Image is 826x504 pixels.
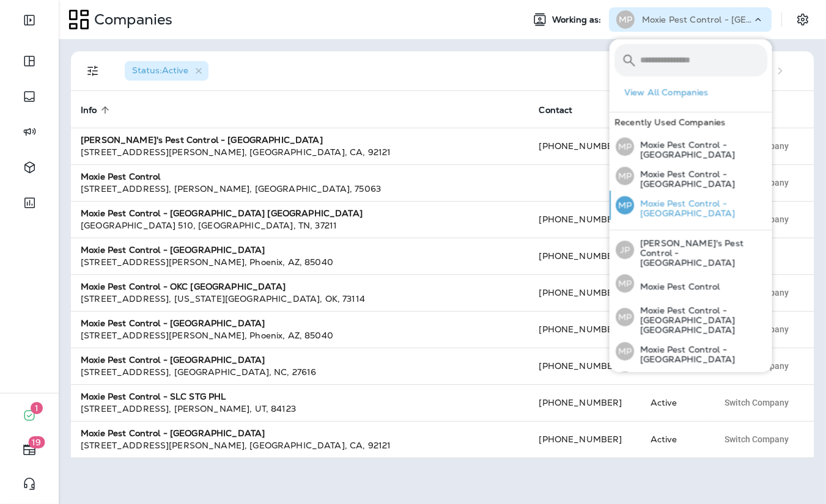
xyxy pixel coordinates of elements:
[81,281,286,292] strong: Moxie Pest Control - OKC [GEOGRAPHIC_DATA]
[125,61,208,81] div: Status:Active
[12,8,46,32] button: Expand Sidebar
[81,428,265,439] strong: Moxie Pest Control - [GEOGRAPHIC_DATA]
[634,238,767,268] p: [PERSON_NAME]'s Pest Control - [GEOGRAPHIC_DATA]
[529,311,641,348] td: [PHONE_NUMBER]
[81,293,520,305] div: [STREET_ADDRESS] , [US_STATE][GEOGRAPHIC_DATA] , OK , 73114
[81,208,363,219] strong: Moxie Pest Control - [GEOGRAPHIC_DATA] [GEOGRAPHIC_DATA]
[619,83,772,102] button: View All Companies
[529,128,641,164] td: [PHONE_NUMBER]
[616,167,634,185] div: MP
[81,366,520,378] div: [STREET_ADDRESS] , [GEOGRAPHIC_DATA] , NC , 27616
[642,15,752,24] p: Moxie Pest Control - [GEOGRAPHIC_DATA]
[634,305,767,335] p: Moxie Pest Control - [GEOGRAPHIC_DATA] [GEOGRAPHIC_DATA]
[634,199,767,218] p: Moxie Pest Control - [GEOGRAPHIC_DATA]
[81,329,520,341] div: [STREET_ADDRESS][PERSON_NAME] , Phoenix , AZ , 85040
[529,348,641,384] td: [PHONE_NUMBER]
[610,161,772,191] button: MPMoxie Pest Control - [GEOGRAPHIC_DATA]
[610,298,772,337] button: MPMoxie Pest Control - [GEOGRAPHIC_DATA] [GEOGRAPHIC_DATA]
[81,183,520,195] div: [STREET_ADDRESS] , [PERSON_NAME] , [GEOGRAPHIC_DATA] , 75063
[725,398,789,407] span: Switch Company
[610,337,772,366] button: MPMoxie Pest Control - [GEOGRAPHIC_DATA]
[718,430,795,448] button: Switch Company
[81,59,105,83] button: Filters
[81,256,520,268] div: [STREET_ADDRESS][PERSON_NAME] , Phoenix , AZ , 85040
[641,384,708,421] td: Active
[641,421,708,458] td: Active
[616,137,634,156] div: MP
[31,402,43,414] span: 1
[81,318,265,329] strong: Moxie Pest Control - [GEOGRAPHIC_DATA]
[634,140,767,159] p: Moxie Pest Control - [GEOGRAPHIC_DATA]
[616,342,634,360] div: MP
[539,104,589,115] span: Contact
[616,274,634,293] div: MP
[29,436,45,448] span: 19
[616,241,634,259] div: JP
[89,10,172,29] p: Companies
[81,171,161,182] strong: Moxie Pest Control
[81,219,520,232] div: [GEOGRAPHIC_DATA] 510 , [GEOGRAPHIC_DATA] , TN , 37211
[616,10,635,29] div: MP
[529,238,641,274] td: [PHONE_NUMBER]
[81,403,520,415] div: [STREET_ADDRESS] , [PERSON_NAME] , UT , 84123
[610,230,772,269] button: JP[PERSON_NAME]'s Pest Control - [GEOGRAPHIC_DATA]
[529,421,641,458] td: [PHONE_NUMBER]
[634,345,767,364] p: Moxie Pest Control - [GEOGRAPHIC_DATA]
[610,112,772,132] div: Recently Used Companies
[529,201,641,238] td: [PHONE_NUMBER]
[610,269,772,298] button: MPMoxie Pest Control
[718,393,795,412] button: Switch Company
[81,439,520,451] div: [STREET_ADDRESS][PERSON_NAME] , [GEOGRAPHIC_DATA] , CA , 92121
[552,15,604,25] span: Working as:
[610,191,772,220] button: MPMoxie Pest Control - [GEOGRAPHIC_DATA]
[539,105,573,115] span: Contact
[12,403,46,428] button: 1
[725,435,789,444] span: Switch Company
[81,134,323,145] strong: [PERSON_NAME]'s Pest Control - [GEOGRAPHIC_DATA]
[81,391,226,402] strong: Moxie Pest Control - SLC STG PHL
[12,437,46,462] button: 19
[610,132,772,161] button: MPMoxie Pest Control - [GEOGRAPHIC_DATA]
[616,196,634,214] div: MP
[529,274,641,311] td: [PHONE_NUMBER]
[634,169,767,189] p: Moxie Pest Control - [GEOGRAPHIC_DATA]
[610,366,772,395] button: MPMoxie Pest Control - OKC [GEOGRAPHIC_DATA]
[529,384,641,421] td: [PHONE_NUMBER]
[634,282,720,291] p: Moxie Pest Control
[81,104,113,115] span: Info
[792,9,814,31] button: Settings
[132,65,188,76] span: Status : Active
[616,308,634,326] div: MP
[616,371,634,390] div: MP
[81,105,97,115] span: Info
[81,146,520,158] div: [STREET_ADDRESS][PERSON_NAME] , [GEOGRAPHIC_DATA] , CA , 92121
[81,354,265,365] strong: Moxie Pest Control - [GEOGRAPHIC_DATA]
[81,244,265,255] strong: Moxie Pest Control - [GEOGRAPHIC_DATA]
